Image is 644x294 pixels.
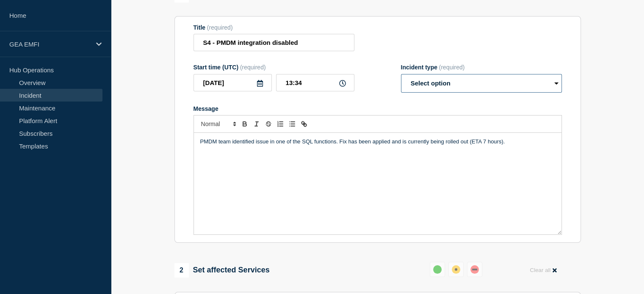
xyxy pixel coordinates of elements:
button: Toggle ordered list [274,119,286,129]
div: Message [193,105,562,112]
div: Set affected Services [174,263,270,278]
input: HH:MM [276,74,354,91]
button: up [430,262,445,277]
div: Message [194,133,561,234]
p: PMDM team identified issue in one of the SQL functions. Fix has been applied and is currently bei... [200,138,555,146]
button: Toggle link [298,119,310,129]
select: Incident type [401,74,562,93]
span: (required) [439,64,465,71]
span: Font size [197,119,239,129]
span: (required) [240,64,266,71]
div: Incident type [401,64,562,71]
div: down [470,265,479,274]
button: Toggle bulleted list [286,119,298,129]
button: Toggle strikethrough text [263,119,274,129]
span: (required) [207,24,233,31]
button: Clear all [525,262,561,278]
input: YYYY-MM-DD [193,74,272,91]
button: down [467,262,482,277]
span: 2 [174,263,189,278]
div: Start time (UTC) [193,64,354,71]
p: GEA EMFI [9,41,91,48]
input: Title [193,34,354,51]
div: affected [452,265,460,274]
div: up [433,265,442,274]
button: Toggle bold text [239,119,251,129]
button: affected [448,262,464,277]
div: Title [193,24,354,31]
button: Toggle italic text [251,119,263,129]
